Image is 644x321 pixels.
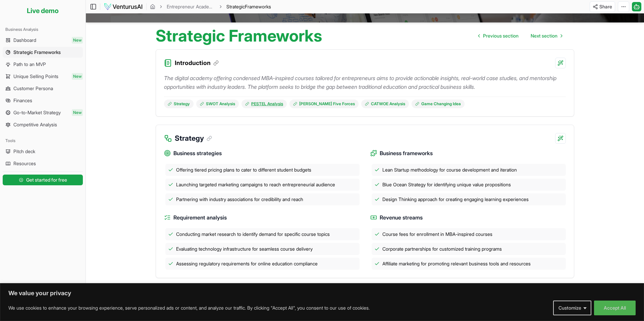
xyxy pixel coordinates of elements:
[156,28,322,44] h1: Strategic Frameworks
[175,58,219,68] h3: Introduction
[3,119,83,130] a: Competitive Analysis
[382,167,517,173] span: Lean Startup methodology for course development and iteration
[13,85,53,92] span: Customer Persona
[3,173,83,187] a: Get started for free
[3,95,83,106] a: Finances
[173,149,222,157] span: Business strategies
[13,61,46,68] span: Path to an MVP
[241,100,287,108] a: PESTEL Analysis
[173,213,227,222] span: Requirement analysis
[176,246,313,252] span: Evaluating technology infrastructure for seamless course delivery
[483,33,519,39] span: Previous section
[3,175,83,185] button: Get started for free
[72,109,83,116] span: New
[380,149,433,157] span: Business frameworks
[3,59,83,70] a: Path to an MVP
[412,100,465,108] a: Game Changing Idea
[3,158,83,169] a: Resources
[382,246,502,252] span: Corporate partnerships for customized training programs
[176,260,318,267] span: Assessing regulatory requirements for online education compliance
[72,37,83,44] span: New
[176,167,311,173] span: Offering tiered pricing plans to cater to different student budgets
[3,135,83,146] div: Tools
[13,121,57,128] span: Competitive Analysis
[361,100,409,108] a: CATWOE Analysis
[104,3,143,11] img: logo
[525,29,568,43] a: Go to next page
[164,74,566,91] p: The digital academy offering condensed MBA-inspired courses tailored for entrepreneurs aims to pr...
[382,260,531,267] span: Affiliate marketing for promoting relevant business tools and resources
[72,73,83,80] span: New
[3,107,83,118] a: Go-to-Market StrategyNew
[3,47,83,58] a: Strategic Frameworks
[3,71,83,82] a: Unique Selling PointsNew
[13,97,32,104] span: Finances
[175,133,212,144] h3: Strategy
[13,37,36,44] span: Dashboard
[150,3,271,10] nav: breadcrumb
[382,231,492,238] span: Course fees for enrollment in MBA-inspired courses
[164,100,194,108] a: Strategy
[3,35,83,46] a: DashboardNew
[176,231,330,238] span: Conducting market research to identify demand for specific course topics
[382,196,529,203] span: Design Thinking approach for creating engaging learning experiences
[8,304,370,312] p: We use cookies to enhance your browsing experience, serve personalized ads or content, and analyz...
[226,3,271,10] span: StrategicFrameworks
[196,100,239,108] a: SWOT Analysis
[473,29,524,43] a: Go to previous page
[167,3,215,10] a: Entrepreneur Academy
[13,49,61,56] span: Strategic Frameworks
[13,160,36,167] span: Resources
[13,109,61,116] span: Go-to-Market Strategy
[380,213,423,222] span: Revenue streams
[531,33,557,39] span: Next section
[13,148,35,155] span: Pitch deck
[599,3,612,10] span: Share
[3,24,83,35] div: Business Analysis
[13,73,58,80] span: Unique Selling Points
[3,83,83,94] a: Customer Persona
[8,289,636,297] p: We value your privacy
[245,4,271,9] span: Frameworks
[26,177,67,183] span: Get started for free
[176,181,335,188] span: Launching targeted marketing campaigns to reach entrepreneurial audience
[553,301,591,315] button: Customize
[176,196,303,203] span: Partnering with industry associations for credibility and reach
[3,146,83,157] a: Pitch deck
[473,29,568,43] nav: pagination
[289,100,359,108] a: [PERSON_NAME] Five Forces
[590,1,615,12] button: Share
[382,181,511,188] span: Blue Ocean Strategy for identifying unique value propositions
[594,301,636,315] button: Accept All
